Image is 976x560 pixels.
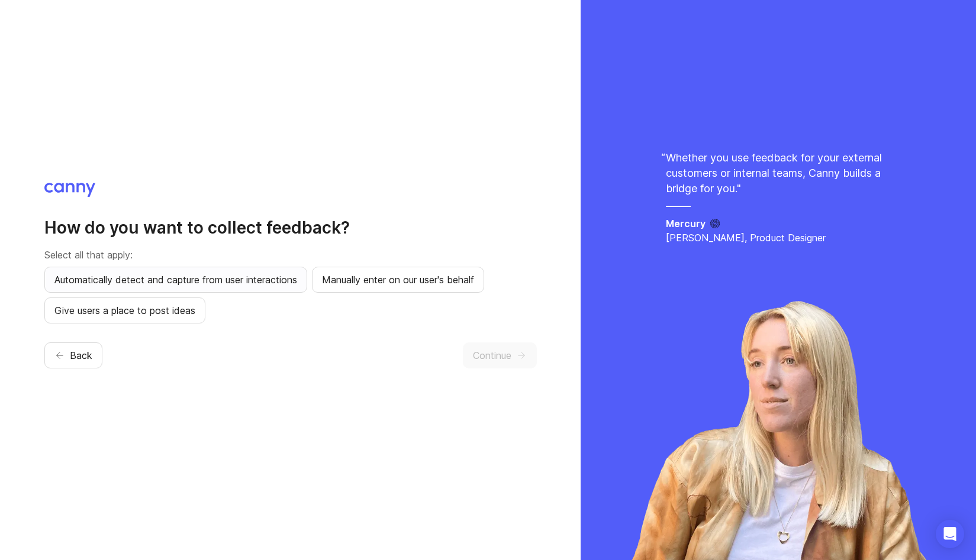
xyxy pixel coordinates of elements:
[666,216,706,231] h5: Mercury
[666,231,891,245] p: [PERSON_NAME], Product Designer
[629,300,928,560] img: ida-a4f6ad510ca8190a479017bfc31a2025.webp
[44,248,537,262] p: Select all that apply:
[44,267,307,293] button: Automatically detect and capture from user interactions
[44,297,205,323] button: Give users a place to post ideas
[463,342,537,368] button: Continue
[54,303,195,318] span: Give users a place to post ideas
[44,217,537,238] h2: How do you want to collect feedback?
[44,342,102,368] button: Back
[473,348,511,362] span: Continue
[312,267,484,293] button: Manually enter on our user's behalf
[44,183,96,197] img: Canny logo
[936,520,964,548] div: Open Intercom Messenger
[666,150,891,196] p: Whether you use feedback for your external customers or internal teams, Canny builds a bridge for...
[54,273,297,287] span: Automatically detect and capture from user interactions
[70,348,92,362] span: Back
[710,219,720,228] img: Mercury logo
[322,273,474,287] span: Manually enter on our user's behalf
